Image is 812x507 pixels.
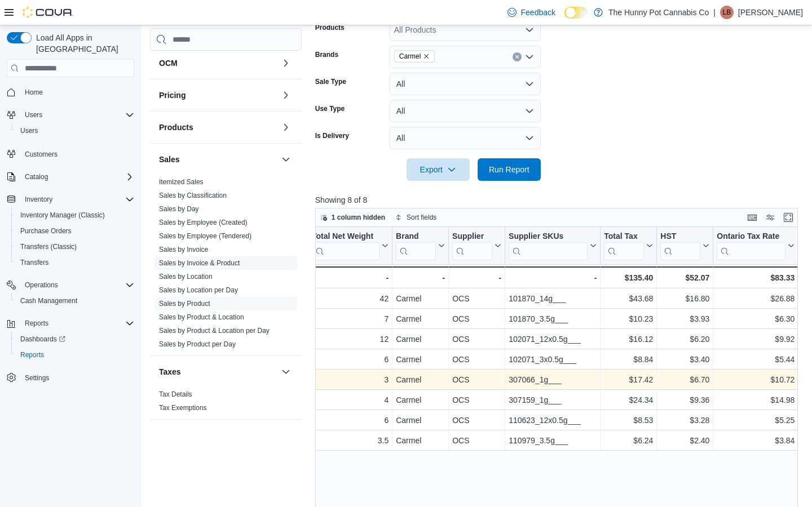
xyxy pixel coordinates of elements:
span: Inventory [25,195,52,204]
button: Clear input [513,52,522,61]
div: 6 [312,413,389,427]
button: Display options [764,211,777,224]
p: Showing 8 of 8 [315,194,803,206]
div: Carmel [396,373,445,386]
div: $8.53 [604,413,653,427]
a: Tax Exemptions [159,404,207,412]
div: $16.12 [604,332,653,346]
button: Remove Carmel from selection in this group [423,53,430,60]
span: Sales by Product & Location [159,313,244,322]
button: Sales [279,153,293,166]
a: Settings [20,371,54,385]
button: Sales [159,154,277,165]
button: Inventory [2,192,139,207]
button: Export [407,158,470,181]
div: 6 [312,353,389,366]
input: Dark Mode [564,7,588,19]
div: OCS [452,332,501,346]
span: Catalog [25,172,48,181]
button: All [390,127,541,149]
div: $52.07 [660,271,709,284]
a: Sales by Location per Day [159,286,238,294]
div: 4 [312,393,389,407]
a: Sales by Location [159,273,213,281]
button: All [390,73,541,95]
span: Customers [25,150,58,159]
span: Tax Exemptions [159,403,207,412]
span: Carmel [399,51,421,62]
div: Lareina Betancourt [720,6,734,19]
div: 12 [312,332,389,346]
a: Purchase Orders [16,224,76,238]
span: Purchase Orders [16,224,134,238]
div: Ontario Tax Rate [717,232,785,260]
button: Home [2,84,139,100]
span: Users [20,126,38,135]
button: Open list of options [525,25,534,34]
button: Keyboard shortcuts [745,211,759,224]
span: Settings [20,371,134,385]
div: OCS [452,353,501,366]
div: Ontario Tax Rate [717,232,785,242]
span: Cash Management [16,294,134,308]
a: Sales by Classification [159,192,227,199]
button: Open list of options [525,52,534,61]
span: Sales by Invoice & Product [159,259,240,268]
span: Inventory Manager (Classic) [20,211,105,220]
div: 102071_3x0.5g___ [509,353,597,366]
div: $9.92 [717,332,795,346]
span: Users [16,124,134,137]
span: Itemized Sales [159,177,204,186]
div: OCS [452,434,501,447]
button: Catalog [2,169,139,185]
a: Inventory Manager (Classic) [16,208,109,222]
span: Home [20,85,134,99]
button: 1 column hidden [316,211,390,224]
div: $43.68 [604,292,653,305]
span: Sales by Employee (Created) [159,218,248,227]
div: Carmel [396,393,445,407]
button: Run Report [478,158,541,181]
span: Sales by Employee (Tendered) [159,232,251,241]
a: Sales by Product [159,300,210,308]
span: Sort fields [407,213,436,222]
span: Sales by Location per Day [159,286,238,295]
label: Brands [315,50,338,59]
p: | [713,6,716,19]
span: Run Report [489,164,529,175]
button: Sort fields [391,211,441,224]
div: Supplier SKUs [509,232,588,242]
button: Customers [2,145,139,162]
span: Reports [25,319,48,328]
div: $3.84 [717,434,795,447]
button: Users [2,107,139,123]
div: $16.80 [660,292,709,305]
button: Inventory [20,193,57,206]
a: Sales by Employee (Tendered) [159,232,251,240]
button: OCM [279,56,293,70]
div: 3.5 [312,434,389,447]
div: Sales [150,175,302,355]
h3: Pricing [159,90,186,101]
a: Feedback [503,1,560,24]
label: Use Type [315,104,345,113]
div: $3.40 [660,353,709,366]
button: Reports [11,347,139,363]
button: Products [279,121,293,134]
div: $6.30 [717,312,795,326]
div: Supplier SKUs [509,232,588,260]
a: Sales by Day [159,205,199,213]
div: $6.24 [604,434,653,447]
div: 110979_3.5g___ [509,434,597,447]
label: Sale Type [315,77,346,86]
div: 307066_1g___ [509,373,597,386]
div: Brand [396,232,436,242]
span: Inventory [20,193,134,206]
span: Carmel [394,50,435,63]
div: $135.40 [604,271,653,284]
a: Transfers (Classic) [16,240,81,253]
a: Sales by Invoice & Product [159,259,240,267]
div: Total Tax [604,232,644,260]
span: Home [25,88,43,97]
div: Supplier [452,232,492,242]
